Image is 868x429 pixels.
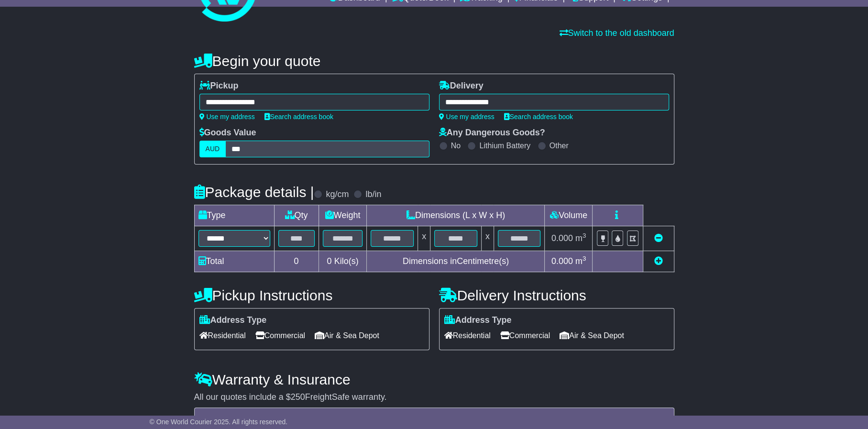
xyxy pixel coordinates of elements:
h4: Pickup Instructions [194,287,429,303]
a: Use my address [439,113,494,121]
td: Dimensions in Centimetre(s) [367,251,545,272]
div: All our quotes include a $ FreightSafe warranty. [194,392,674,403]
td: Dimensions (L x W x H) [367,205,545,226]
label: Other [549,141,569,150]
a: Search address book [264,113,333,121]
span: 0 [327,256,331,266]
td: Total [194,251,274,272]
a: Use my address [199,113,255,121]
span: Commercial [255,328,305,343]
label: Lithium Battery [479,141,530,150]
h4: Warranty & Insurance [194,372,674,387]
label: kg/cm [326,189,349,200]
td: Volume [545,205,593,226]
td: 0 [274,251,319,272]
span: 250 [291,392,305,402]
sup: 3 [582,232,586,239]
td: Weight [319,205,367,226]
span: Commercial [500,328,550,343]
label: Address Type [199,315,267,326]
span: m [575,256,586,266]
h4: Begin your quote [194,53,674,69]
td: Qty [274,205,319,226]
a: Search address book [504,113,573,121]
span: Air & Sea Depot [315,328,379,343]
span: 0.000 [551,233,573,243]
h4: Package details | [194,184,314,200]
label: lb/in [365,189,381,200]
span: © One World Courier 2025. All rights reserved. [150,418,288,426]
td: x [418,226,430,251]
sup: 3 [582,255,586,262]
td: Kilo(s) [319,251,367,272]
td: x [481,226,494,251]
span: 0.000 [551,256,573,266]
span: Residential [199,328,246,343]
a: Add new item [654,256,663,266]
label: AUD [199,141,226,157]
label: Address Type [444,315,512,326]
span: Residential [444,328,491,343]
label: Pickup [199,81,239,91]
label: Any Dangerous Goods? [439,128,545,138]
span: Air & Sea Depot [560,328,624,343]
a: Remove this item [654,233,663,243]
span: m [575,233,586,243]
label: No [451,141,461,150]
a: Switch to the old dashboard [559,28,674,38]
td: Type [194,205,274,226]
h4: Delivery Instructions [439,287,674,303]
label: Delivery [439,81,483,91]
label: Goods Value [199,128,256,138]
